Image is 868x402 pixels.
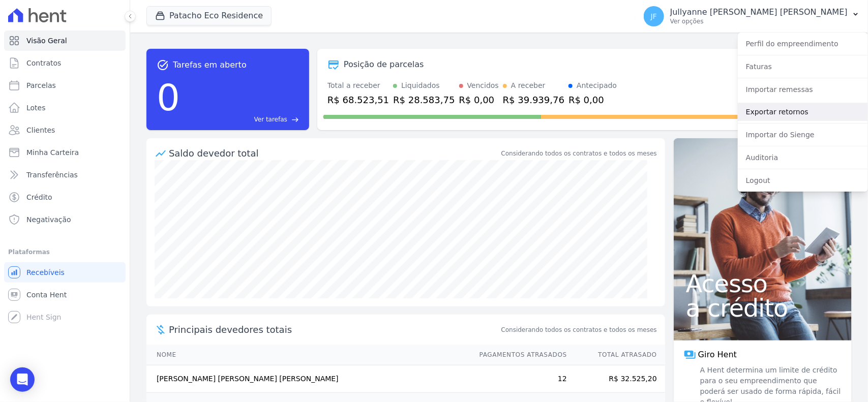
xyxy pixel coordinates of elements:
a: Lotes [4,98,126,118]
div: Vencidos [467,80,499,91]
span: east [291,116,299,123]
td: 12 [470,365,567,393]
a: Importar remessas [738,80,868,99]
a: Contratos [4,53,126,73]
a: Auditoria [738,148,868,167]
div: Saldo devedor total [169,146,499,160]
div: Antecipado [577,80,617,91]
span: Tarefas em aberto [173,59,247,71]
span: Parcelas [26,80,56,90]
span: Clientes [26,125,55,135]
span: Contratos [26,58,61,68]
div: Plataformas [8,246,122,258]
span: Conta Hent [26,290,67,300]
th: Nome [146,345,470,365]
div: 0 [157,71,180,124]
button: Patacho Eco Residence [146,6,272,25]
span: Ver tarefas [254,115,287,124]
span: Principais devedores totais [169,323,499,336]
p: Jullyanne [PERSON_NAME] [PERSON_NAME] [670,7,848,17]
span: Crédito [26,192,52,202]
span: Giro Hent [698,349,737,361]
th: Total Atrasado [567,345,665,365]
td: R$ 32.525,20 [567,365,665,393]
a: Clientes [4,120,126,140]
div: Posição de parcelas [344,58,424,71]
span: Considerando todos os contratos e todos os meses [501,325,657,334]
div: Liquidados [401,80,440,91]
a: Recebíveis [4,262,126,283]
div: R$ 39.939,76 [503,93,564,107]
span: a crédito [686,296,840,320]
span: Recebíveis [26,267,65,277]
a: Negativação [4,209,126,230]
a: Crédito [4,187,126,207]
a: Importar do Sienge [738,126,868,144]
div: R$ 0,00 [459,93,499,107]
div: Considerando todos os contratos e todos os meses [501,149,657,158]
div: R$ 0,00 [568,93,617,107]
a: Ver tarefas east [184,115,299,124]
div: R$ 68.523,51 [327,93,389,107]
div: Total a receber [327,80,389,91]
th: Pagamentos Atrasados [470,345,567,365]
div: A receber [511,80,546,91]
div: Open Intercom Messenger [10,367,35,392]
span: Negativação [26,214,71,225]
a: Minha Carteira [4,142,126,163]
a: Transferências [4,165,126,185]
a: Exportar retornos [738,103,868,121]
a: Perfil do empreendimento [738,35,868,53]
a: Logout [738,171,868,190]
span: Transferências [26,170,78,180]
a: Parcelas [4,75,126,96]
span: Minha Carteira [26,147,79,158]
td: [PERSON_NAME] [PERSON_NAME] [PERSON_NAME] [146,365,470,393]
div: R$ 28.583,75 [393,93,455,107]
a: Visão Geral [4,30,126,51]
span: JF [651,13,657,20]
span: Acesso [686,271,840,296]
p: Ver opções [670,17,848,25]
span: Visão Geral [26,36,67,46]
button: JF Jullyanne [PERSON_NAME] [PERSON_NAME] Ver opções [636,2,868,30]
span: task_alt [157,59,169,71]
a: Conta Hent [4,285,126,305]
a: Faturas [738,57,868,76]
span: Lotes [26,103,46,113]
